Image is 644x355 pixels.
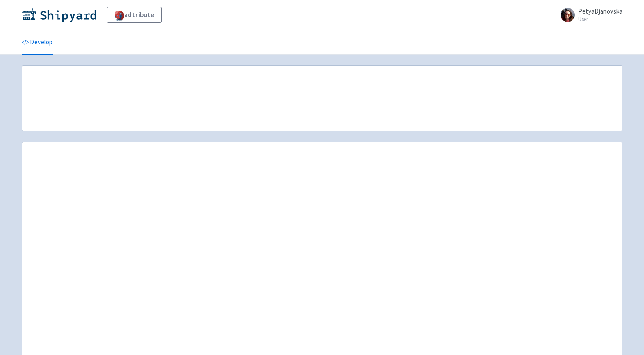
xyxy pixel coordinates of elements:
[107,7,162,23] a: adtribute
[578,16,622,22] small: User
[555,8,622,22] a: PetyaDjanovska User
[22,30,53,55] a: Develop
[22,8,96,22] img: Shipyard logo
[578,7,622,15] span: PetyaDjanovska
